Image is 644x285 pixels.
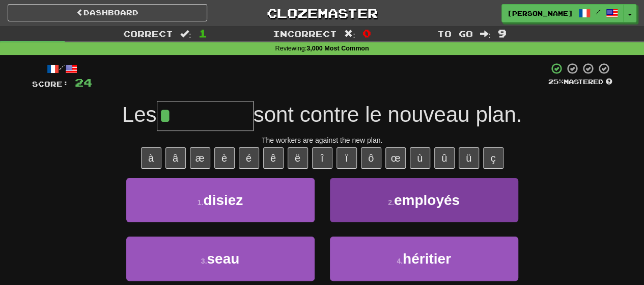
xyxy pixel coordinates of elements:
span: Score: [32,80,69,88]
span: employés [394,192,460,208]
span: 9 [498,27,507,39]
button: 1.disiez [126,178,315,222]
span: Incorrect [273,29,337,39]
button: ô [361,147,381,169]
button: ù [410,147,430,169]
small: 2 . [388,198,394,206]
span: : [180,30,191,38]
span: : [480,30,491,38]
small: 4 . [397,257,403,265]
span: 0 [362,27,371,39]
button: ç [483,147,503,169]
span: : [344,30,355,38]
small: 3 . [201,257,207,265]
div: Mastered [548,77,612,87]
button: é [239,147,259,169]
button: ï [337,147,357,169]
a: [PERSON_NAME] / [501,4,624,22]
div: / [32,62,92,75]
button: 4.héritier [330,237,518,281]
a: Dashboard [8,4,207,21]
button: œ [385,147,406,169]
span: / [596,8,601,15]
button: ë [288,147,308,169]
span: Les [122,102,157,126]
button: ê [263,147,284,169]
button: â [165,147,186,169]
span: Correct [123,29,173,39]
span: seau [207,251,239,267]
a: Clozemaster [222,4,422,22]
button: î [312,147,332,169]
strong: 3,000 Most Common [306,45,369,52]
button: è [214,147,235,169]
span: [PERSON_NAME] [507,9,573,18]
button: æ [190,147,210,169]
span: 25 % [548,77,564,86]
span: 24 [75,76,92,89]
button: û [434,147,455,169]
span: 1 [199,27,207,39]
span: To go [437,29,472,39]
button: 2.employés [330,178,518,222]
button: à [141,147,161,169]
span: disiez [203,192,243,208]
small: 1 . [198,198,204,206]
span: sont contre le nouveau plan. [254,102,522,126]
button: ü [459,147,479,169]
span: héritier [403,251,451,267]
div: The workers are against the new plan. [32,135,612,145]
button: 3.seau [126,237,315,281]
